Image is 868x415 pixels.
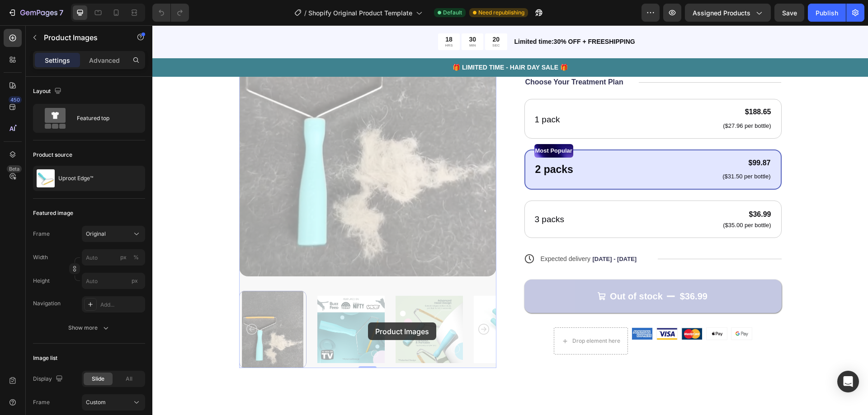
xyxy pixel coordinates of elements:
[131,252,142,263] button: px
[45,56,70,65] p: Settings
[152,4,189,22] div: Undo/Redo
[304,8,307,18] span: /
[505,303,525,314] img: gempages_583688046814167892-d1e9d33e-f1ab-4e8c-bb02-2e65737ef2f3.png
[9,96,22,103] div: 450
[837,371,859,392] div: Open Intercom Messenger
[33,151,72,159] div: Product source
[480,303,500,314] img: gempages_583688046814167892-c81fa43e-5e7e-458b-9200-838dc7904525.png
[579,303,599,314] img: gempages_583688046814167892-3ae4fadb-5f32-4902-a798-88bea1082dda.png
[33,299,61,308] div: Navigation
[33,373,65,385] div: Display
[420,312,468,319] div: Drop element here
[383,120,420,131] p: Most Popular
[33,320,145,336] button: Show more
[570,148,618,155] p: ($31.50 per bottle)
[383,136,421,152] p: 2 packs
[816,8,838,18] div: Publish
[33,209,73,217] div: Featured image
[308,8,412,18] span: Shopify Original Product Template
[569,132,619,144] div: $99.87
[126,375,132,383] span: All
[693,8,750,18] span: Assigned Products
[86,230,106,238] span: Original
[685,4,771,22] button: Assigned Products
[33,398,50,406] label: Frame
[100,301,143,309] div: Add...
[570,183,619,196] div: $36.99
[782,9,797,17] span: Save
[808,4,846,22] button: Publish
[774,4,804,22] button: Save
[37,169,55,187] img: product feature img
[89,56,120,65] p: Advanced
[382,88,408,101] p: 1 pack
[33,277,50,285] label: Height
[33,230,50,238] label: Frame
[571,97,618,105] p: ($27.96 per bottle)
[92,375,104,383] span: Slide
[373,52,471,62] p: Choose Your Treatment Plan
[529,303,550,314] img: gempages_583688046814167892-71b7eef1-f268-457c-b3ca-723dc43748ba.png
[458,265,510,277] div: Out of stock
[133,253,139,261] div: %
[326,298,337,309] button: Carousel Next Arrow
[77,108,132,129] div: Featured top
[118,252,129,263] button: %
[372,254,629,288] button: Out of stock
[82,394,145,410] button: Custom
[132,277,138,284] span: px
[478,9,524,17] span: Need republishing
[120,253,127,261] div: px
[33,354,57,362] div: Image list
[527,264,556,278] div: $36.99
[86,398,106,406] span: Custom
[7,165,22,173] div: Beta
[82,273,145,289] input: px
[33,85,63,98] div: Layout
[440,230,484,237] span: [DATE] - [DATE]
[68,323,110,332] div: Show more
[82,226,145,242] button: Original
[152,25,868,415] iframe: Design area
[554,303,575,314] img: gempages_583688046814167892-c6c784e4-2efe-4bd7-bd55-e73a7d3c114b.png
[33,253,48,261] label: Width
[570,81,619,93] div: $188.65
[59,7,63,18] p: 7
[382,188,412,201] p: 3 packs
[44,32,121,43] p: Product Images
[571,196,618,204] p: ($35.00 per bottle)
[82,249,145,266] input: px%
[388,230,439,237] span: Expected delivery
[4,4,67,22] button: 7
[58,175,93,182] p: Uproot Edge™
[443,9,462,17] span: Default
